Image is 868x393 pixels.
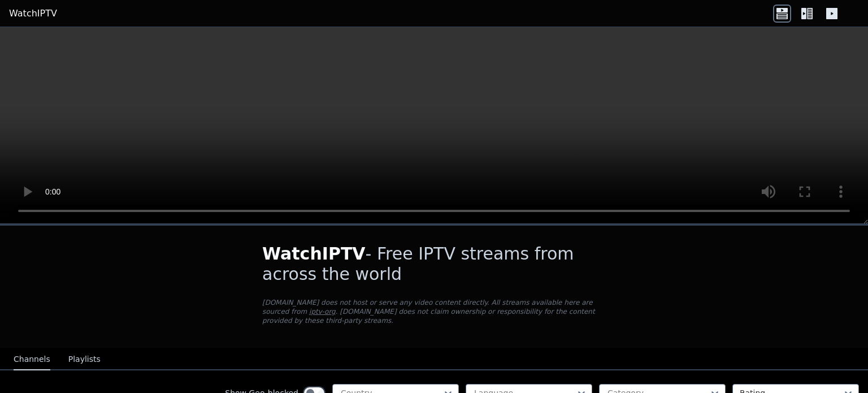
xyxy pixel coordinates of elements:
[262,298,606,325] p: [DOMAIN_NAME] does not host or serve any video content directly. All streams available here are s...
[262,244,366,264] span: WatchIPTV
[9,7,57,20] a: WatchIPTV
[68,349,101,370] button: Playlists
[309,308,336,316] a: iptv-org
[14,349,50,370] button: Channels
[262,244,606,284] h1: - Free IPTV streams from across the world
